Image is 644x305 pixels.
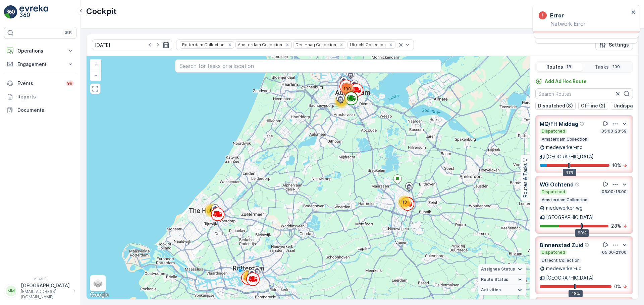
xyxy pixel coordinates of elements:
p: Reports [17,93,74,100]
img: logo_light-DOdMpM7g.png [19,5,48,19]
p: Dispatched [541,189,566,195]
p: 05:00-18:00 [601,189,627,195]
button: Offline (2) [578,102,608,110]
p: Documents [17,107,74,113]
div: Remove Rotterdam Collection [226,42,233,48]
p: Operations [17,48,63,54]
a: Zoom In [91,60,101,70]
span: v 1.49.0 [4,277,76,281]
div: 60% [575,229,589,237]
p: ⌘B [65,30,72,35]
img: Google [88,291,110,299]
div: Den Haag Collection [293,42,337,48]
p: Cockpit [86,6,117,17]
p: Settings [609,42,629,48]
div: 48% [569,290,583,297]
p: Dispatched [541,129,566,134]
div: Rotterdam Collection [180,42,225,48]
img: logo [4,5,17,19]
div: Remove Utrecht Collection [387,42,394,48]
p: Tasks [595,64,609,70]
p: Binnenstad Zuid [540,241,583,249]
span: 13 [402,200,407,205]
a: Documents [4,103,76,117]
button: Operations [4,44,76,58]
p: Amsterdam Collection [541,197,588,203]
p: Routes [546,64,563,70]
div: Help Tooltip Icon [585,242,590,248]
div: 38 [243,270,256,283]
h3: Error [550,11,564,19]
span: + [94,62,97,68]
span: Route Status [481,277,508,282]
p: Dispatched [541,250,566,255]
p: 0 % [614,283,621,290]
p: 18 [566,64,572,70]
p: 10 % [612,162,621,169]
button: Engagement [4,58,76,71]
p: Events [17,80,62,87]
p: 99 [67,81,72,86]
p: Network Error [539,21,629,27]
div: 15 [334,95,348,108]
summary: Assignee Status [478,264,526,275]
summary: Route Status [478,275,526,285]
p: [GEOGRAPHIC_DATA] [546,153,594,160]
a: Zoom Out [91,70,101,80]
p: MQ/FH Middag [540,120,578,128]
p: WG Ochtend [540,180,574,188]
p: Utrecht Collection [541,258,580,263]
button: Dispatched (8) [535,102,576,110]
button: close [631,9,636,16]
p: [GEOGRAPHIC_DATA] [21,282,70,289]
p: 28 % [611,223,621,229]
p: Offline (2) [581,102,605,109]
button: Settings [595,40,633,50]
p: [EMAIL_ADDRESS][DOMAIN_NAME] [21,289,70,300]
p: 05:00-21:00 [601,250,627,255]
p: medewerker-uc [546,265,581,272]
p: [GEOGRAPHIC_DATA] [546,214,594,221]
div: Help Tooltip Icon [580,121,585,127]
div: 41% [563,169,576,176]
p: Engagement [17,61,63,68]
div: Utrecht Collection [348,42,387,48]
span: 130 [343,86,351,91]
p: Add Ad Hoc Route [545,78,587,85]
a: Open this area in Google Maps (opens a new window) [88,291,110,299]
div: 12 [205,204,218,217]
span: − [94,72,98,78]
p: Routes & Tasks [522,163,529,198]
p: Dispatched (8) [538,102,573,109]
span: Activities [481,287,501,293]
div: 130 [340,82,354,96]
p: 05:00-23:59 [601,129,627,134]
p: Amsterdam Collection [541,137,588,142]
a: Reports [4,90,76,103]
div: MM [6,286,16,296]
a: Events99 [4,77,76,90]
input: dd/mm/yyyy [92,40,172,50]
div: Amsterdam Collection [236,42,283,48]
summary: Activities [478,285,526,295]
input: Search Routes [535,88,633,99]
p: medewerker-mq [546,144,583,151]
p: 209 [611,64,621,70]
div: Remove Den Haag Collection [338,42,345,48]
div: Remove Amsterdam Collection [284,42,291,48]
a: Add Ad Hoc Route [535,78,587,85]
span: Assignee Status [481,266,515,272]
button: MM[GEOGRAPHIC_DATA][EMAIL_ADDRESS][DOMAIN_NAME] [4,282,76,300]
a: Layers [91,276,105,291]
div: Help Tooltip Icon [575,182,580,187]
input: Search for tasks or a location [175,59,441,73]
div: 13 [398,196,411,209]
p: medewerker-wg [546,205,583,211]
p: [GEOGRAPHIC_DATA] [546,275,594,281]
